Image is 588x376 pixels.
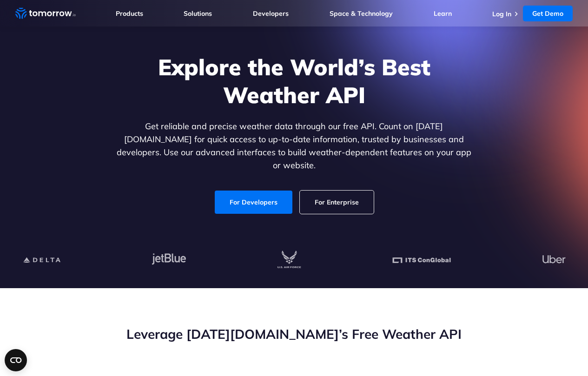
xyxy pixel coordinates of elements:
a: Solutions [184,9,212,18]
a: Products [116,9,143,18]
p: Get reliable and precise weather data through our free API. Count on [DATE][DOMAIN_NAME] for quic... [115,120,474,172]
a: Learn [434,9,452,18]
a: Space & Technology [330,9,393,18]
button: Open CMP widget [5,349,27,371]
a: For Enterprise [300,191,374,214]
a: Get Demo [523,6,573,21]
a: Log In [492,10,511,18]
h2: Leverage [DATE][DOMAIN_NAME]’s Free Weather API [15,325,573,343]
a: Developers [253,9,289,18]
h1: Explore the World’s Best Weather API [115,53,474,109]
a: For Developers [215,191,292,214]
a: Home link [15,7,76,20]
